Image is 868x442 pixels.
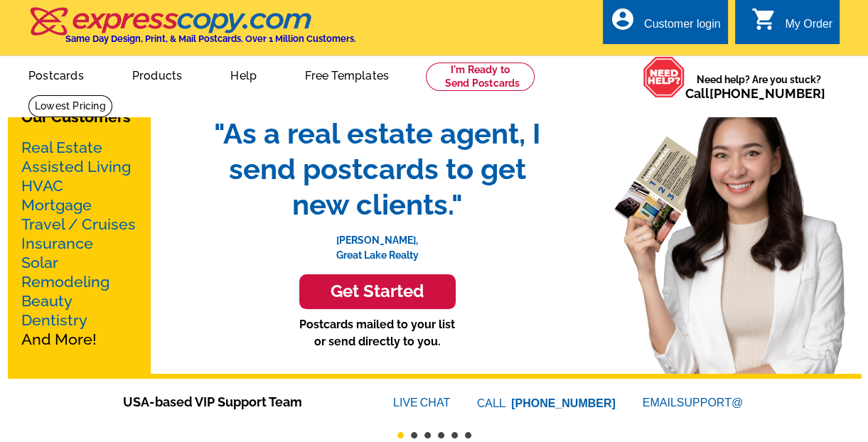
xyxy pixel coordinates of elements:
[21,311,87,329] a: Dentistry
[438,432,444,438] button: 4 of 6
[644,18,721,38] div: Customer login
[709,86,825,101] a: [PHONE_NUMBER]
[511,397,616,409] a: [PHONE_NUMBER]
[643,56,685,98] img: help
[677,394,745,411] font: SUPPORT@
[109,58,205,91] a: Products
[465,432,471,438] button: 6 of 6
[282,58,412,91] a: Free Templates
[21,215,136,233] a: Travel / Cruises
[200,222,555,263] p: [PERSON_NAME], Great Lake Realty
[477,395,508,412] font: CALL
[21,196,92,214] a: Mortgage
[21,158,131,176] a: Assisted Living
[643,397,745,409] a: EMAILSUPPORT@
[200,116,555,222] span: "As a real estate agent, I send postcards to get new clients."
[21,177,63,195] a: HVAC
[21,235,93,252] a: Insurance
[751,16,832,33] a: shopping_cart My Order
[317,281,438,302] h3: Get Started
[393,394,420,411] font: LIVE
[200,274,555,309] a: Get Started
[65,33,356,44] h4: Same Day Design, Print, & Mail Postcards. Over 1 Million Customers.
[200,316,555,350] p: Postcards mailed to your list or send directly to you.
[393,397,450,409] a: LIVECHAT
[21,139,102,156] a: Real Estate
[411,432,417,438] button: 2 of 6
[21,254,58,271] a: Solar
[751,6,776,32] i: shopping_cart
[6,58,107,91] a: Postcards
[123,392,350,411] span: USA-based VIP Support Team
[610,6,636,32] i: account_circle
[610,16,721,33] a: account_circle Customer login
[451,432,458,438] button: 5 of 6
[208,58,279,91] a: Help
[685,86,825,101] span: Call
[785,18,832,38] div: My Order
[685,72,832,101] span: Need help? Are you stuck?
[424,432,431,438] button: 3 of 6
[21,292,73,310] a: Beauty
[28,17,356,44] a: Same Day Design, Print, & Mail Postcards. Over 1 Million Customers.
[397,432,404,438] button: 1 of 6
[21,138,136,349] p: And More!
[21,273,109,291] a: Remodeling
